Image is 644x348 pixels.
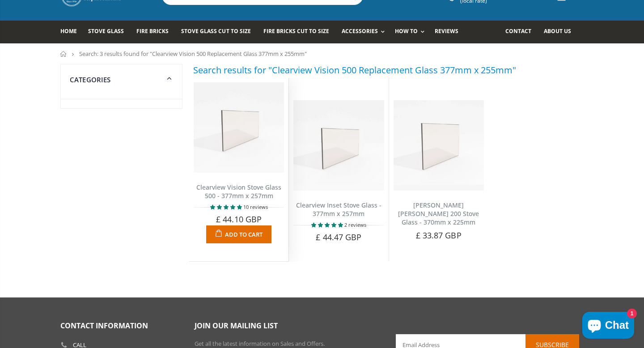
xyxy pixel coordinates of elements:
[395,21,429,43] a: How To
[181,21,257,43] a: Stove Glass Cut To Size
[73,342,86,348] b: Call
[263,27,329,35] span: Fire Bricks Cut To Size
[342,27,378,35] span: Accessories
[435,21,465,43] a: Reviews
[79,50,307,58] span: Search: 3 results found for "Clearview Vision 500 Replacement Glass 377mm x 255mm"
[210,204,243,210] span: 5.00 stars
[60,51,67,57] a: Home
[88,27,124,35] span: Stove Glass
[342,21,389,43] a: Accessories
[136,21,175,43] a: Fire Bricks
[193,64,516,76] h3: Search results for "Clearview Vision 500 Replacement Glass 377mm x 255mm"
[293,100,384,191] img: Clearview Inset Stove Glass
[398,201,479,226] a: [PERSON_NAME] [PERSON_NAME] 200 Stove Glass - 370mm x 225mm
[435,27,458,35] span: Reviews
[544,27,571,35] span: About us
[505,21,538,43] a: Contact
[505,27,531,35] span: Contact
[395,27,418,35] span: How To
[216,214,262,225] span: £ 44.10 GBP
[88,21,131,43] a: Stove Glass
[60,321,148,331] span: Contact Information
[296,201,381,218] a: Clearview Inset Stove Glass - 377mm x 257mm
[394,100,484,191] img: Penman Vega 200 Stove Glass
[70,75,111,84] span: Categories
[194,82,284,173] img: Clearview Vision 500 replacement stove glass
[195,321,278,331] span: Join our mailing list
[311,221,344,228] span: 5.00 stars
[225,230,263,238] span: Add to Cart
[60,27,77,35] span: Home
[580,312,637,341] inbox-online-store-chat: Shopify online store chat
[263,21,336,43] a: Fire Bricks Cut To Size
[196,183,281,200] a: Clearview Vision Stove Glass 500 - 377mm x 257mm
[344,221,366,228] span: 2 reviews
[416,230,462,241] span: £ 33.87 GBP
[181,27,250,35] span: Stove Glass Cut To Size
[206,225,271,243] button: Add to Cart
[243,204,268,210] span: 10 reviews
[136,27,169,35] span: Fire Bricks
[60,21,84,43] a: Home
[544,21,578,43] a: About us
[316,232,361,242] span: £ 44.47 GBP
